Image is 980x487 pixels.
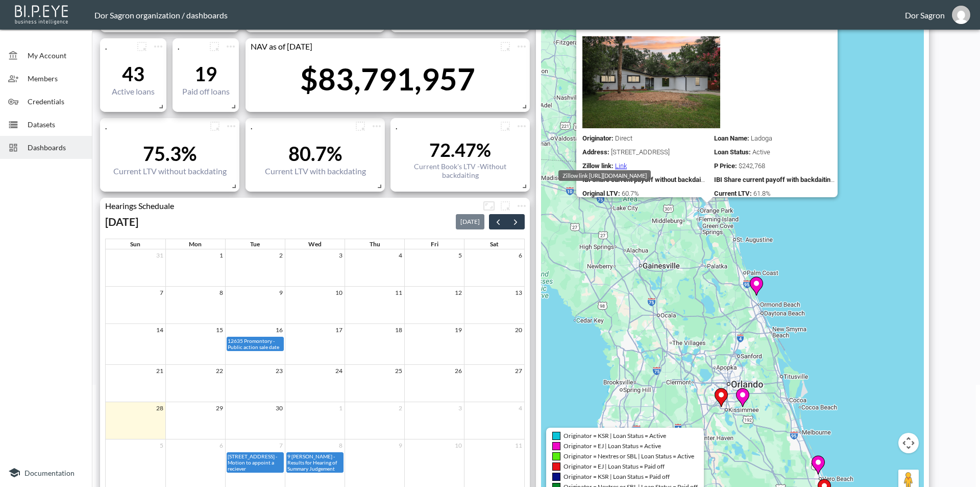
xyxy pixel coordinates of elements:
a: Link [615,162,627,170]
strong: P Price : [714,162,737,170]
strong: Loan Status : [714,148,751,156]
div: 12635 Promontory - Public action sale date [227,337,283,351]
td: September 24, 2025 [285,365,345,402]
td: September 28, 2025 [106,402,165,439]
a: Monday [187,239,204,249]
a: October 4, 2025 [517,402,524,414]
span: Chart settings [513,38,530,55]
td: September 5, 2025 [405,249,464,286]
a: September 5, 2025 [456,249,464,261]
a: Sunday [128,239,142,249]
td: September 1, 2025 [165,249,225,286]
strong: IBI Share current payoff with backdaiting : [714,176,836,183]
a: Tuesday [248,239,262,249]
strong: Original LTV : [582,190,620,197]
td: September 10, 2025 [285,286,345,323]
button: Fullscreen [481,198,497,214]
div: Zillow link https://www.zillow.com/homedetails/8151-Ladoga-Ave-Jacksonville-FL-32217/44559705_zpid/ [582,162,706,170]
a: September 19, 2025 [453,324,464,336]
a: September 10, 2025 [333,287,345,298]
a: October 8, 2025 [337,439,345,451]
span: Attach chart to a group [134,40,150,50]
a: September 8, 2025 [217,287,225,298]
td: September 4, 2025 [345,249,405,286]
div: Address 8151 Ladoga Ave, Jacksonville, FL 32217 [582,148,706,156]
button: dor_s@ibi.co.il [945,3,977,27]
a: September 24, 2025 [333,365,345,377]
div: . [100,121,207,131]
td: September 3, 2025 [285,249,345,286]
div: Loan Name Ladoga [714,134,838,142]
strong: Address : [582,148,609,156]
button: more [223,118,239,134]
div: Hearings Scheduale [100,201,481,211]
button: more [369,118,385,134]
td: September 27, 2025 [464,365,524,402]
span: Chart settings [223,118,239,134]
a: October 10, 2025 [453,439,464,451]
button: more [207,118,223,134]
a: October 9, 2025 [397,439,404,451]
span: Chart settings [513,118,530,134]
span: Originator = EJ | Loan Status = Active [563,442,661,450]
td: September 22, 2025 [165,365,225,402]
span: Chart settings [513,198,530,214]
td: September 16, 2025 [225,323,285,364]
a: Wednesday [306,239,324,249]
a: September 28, 2025 [154,402,165,414]
td: October 1, 2025 [285,402,345,439]
td: September 11, 2025 [345,286,405,323]
button: more [513,38,530,55]
a: October 6, 2025 [217,439,225,451]
div: 43 [112,62,155,85]
a: September 2, 2025 [277,249,285,261]
a: September 9, 2025 [277,287,285,298]
button: more [513,198,530,214]
button: Previous month [489,214,507,230]
a: Thursday [367,239,382,249]
div: NAV as of 31/08/2025 [246,41,497,51]
button: more [150,38,166,55]
td: September 12, 2025 [405,286,464,323]
a: September 18, 2025 [393,324,404,336]
a: September 12, 2025 [453,287,464,298]
img: 1af3f7cb73970d8b0a18ff6ef270e722 [952,6,970,24]
a: September 22, 2025 [214,365,225,377]
a: September 11, 2025 [393,287,404,298]
div: . [173,41,206,51]
span: Originator = EJ | Loan Status = Paid off [563,462,665,470]
td: September 9, 2025 [225,286,285,323]
div: Zillow link [URL][DOMAIN_NAME] [558,170,651,181]
a: September 7, 2025 [158,287,165,298]
div: . [246,121,352,131]
td: September 29, 2025 [165,402,225,439]
button: more [497,118,513,134]
td: September 14, 2025 [106,323,165,364]
td: August 31, 2025 [106,249,165,286]
h2: [DATE] [105,215,138,228]
span: Attach chart to a group [207,120,223,130]
button: more [206,38,223,55]
span: Originator = Nextres or SBL | Loan Status = Active [563,452,694,460]
div: 80.7% [265,142,366,165]
td: October 3, 2025 [405,402,464,439]
div: [STREET_ADDRESS] - Motion to appoint a reciever [227,453,283,472]
button: more [352,118,369,134]
a: September 3, 2025 [337,249,345,261]
span: Attach chart to a group [497,120,513,130]
div: Current LTV 0.618 [714,190,838,197]
a: September 23, 2025 [274,365,285,377]
strong: Current LTV : [714,190,752,197]
div: Current LTV without backdating [113,166,227,176]
a: September 29, 2025 [214,402,225,414]
strong: Zillow link : [582,162,614,170]
td: September 20, 2025 [464,323,524,364]
span: Attach chart to a group [497,200,513,210]
span: Datasets [28,119,84,130]
a: September 25, 2025 [393,365,404,377]
span: Members [28,73,84,84]
td: September 26, 2025 [405,365,464,402]
img: bipeye-logo [13,3,71,26]
a: September 13, 2025 [513,287,524,298]
a: October 3, 2025 [456,402,464,414]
